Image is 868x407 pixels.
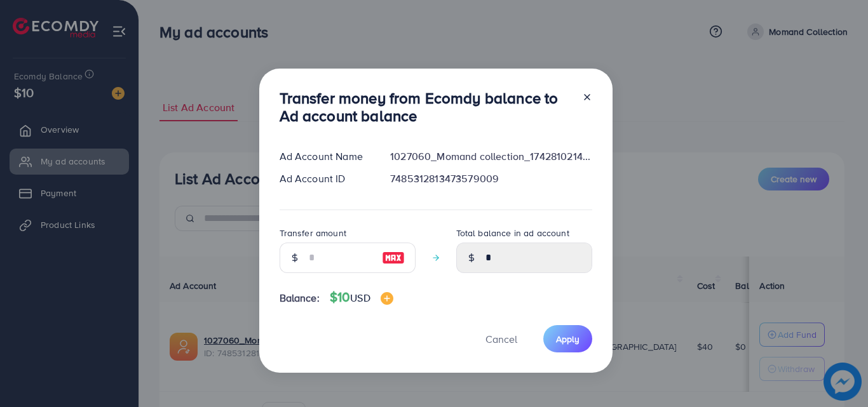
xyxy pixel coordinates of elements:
span: Apply [556,333,580,345]
label: Transfer amount [280,227,346,239]
img: image [382,250,405,265]
h3: Transfer money from Ecomdy balance to Ad account balance [280,89,572,126]
div: 1027060_Momand collection_1742810214189 [380,149,602,164]
span: USD [350,291,370,305]
div: Ad Account ID [269,171,381,186]
label: Total balance in ad account [456,227,569,239]
h4: $10 [330,290,393,305]
button: Cancel [470,325,533,352]
div: 7485312813473579009 [380,171,602,186]
span: Cancel [485,332,517,346]
span: Balance: [280,291,320,305]
button: Apply [543,325,592,352]
img: image [381,292,393,305]
div: Ad Account Name [269,149,381,164]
